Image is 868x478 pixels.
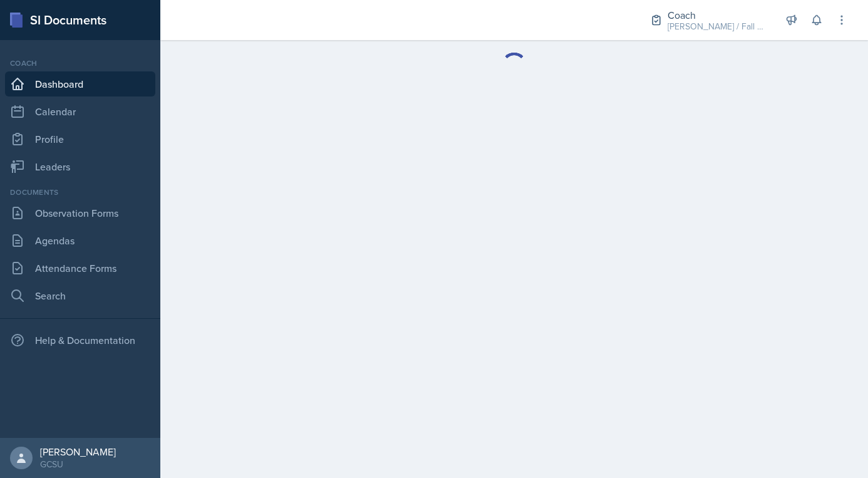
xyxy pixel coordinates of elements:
[40,458,116,470] div: GCSU
[668,20,768,33] div: [PERSON_NAME] / Fall 2025
[5,256,155,281] a: Attendance Forms
[40,445,116,458] div: [PERSON_NAME]
[5,127,155,152] a: Profile
[5,99,155,124] a: Calendar
[5,328,155,353] div: Help & Documentation
[5,187,155,198] div: Documents
[5,71,155,96] a: Dashboard
[5,200,155,226] a: Observation Forms
[5,228,155,253] a: Agendas
[5,154,155,179] a: Leaders
[5,58,155,69] div: Coach
[5,283,155,308] a: Search
[668,8,768,23] div: Coach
